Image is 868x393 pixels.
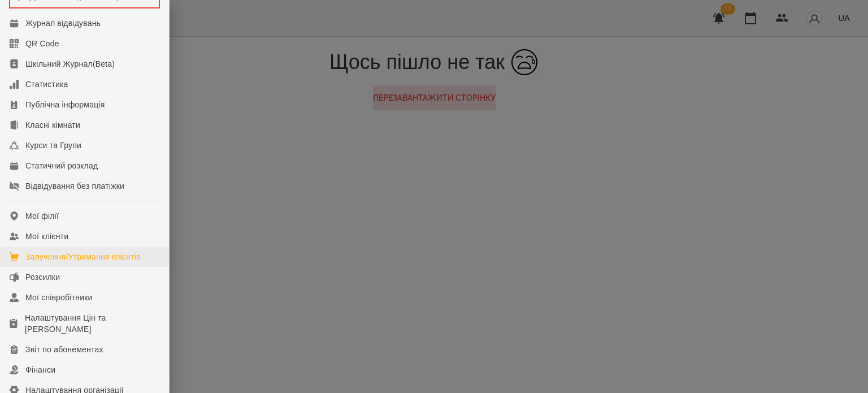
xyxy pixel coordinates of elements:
div: Класні кімнати [25,119,80,131]
div: Курси та Групи [25,140,81,151]
div: Шкільний Журнал(Beta) [25,58,115,70]
div: Відвідування без платіжки [25,180,124,192]
div: Звіт по абонементах [25,344,103,355]
div: Розсилки [25,271,60,283]
div: Статистика [25,79,68,90]
div: Налаштування Цін та [PERSON_NAME] [25,312,160,335]
div: Мої філії [25,210,59,222]
div: Мої співробітники [25,292,93,303]
div: Мої клієнти [25,231,68,242]
div: Статичний розклад [25,160,98,171]
div: Залучення/Утримання клієнтів [25,251,141,262]
div: Журнал відвідувань [25,18,101,29]
div: Фінанси [25,364,55,375]
div: Публічна інформація [25,99,105,110]
div: QR Code [25,38,59,49]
